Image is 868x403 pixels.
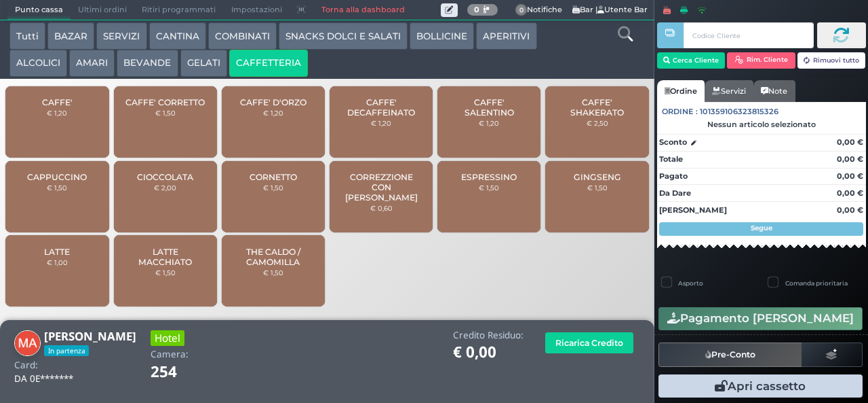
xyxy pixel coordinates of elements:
label: Comanda prioritaria [785,279,848,287]
div: Nessun articolo selezionato [657,120,866,129]
h3: Hotel [151,330,184,346]
span: CAFFE' [42,97,73,107]
button: Pagamento [PERSON_NAME] [658,307,863,330]
span: GINGSENG [574,172,621,182]
button: CAFFETTERIA [229,50,308,77]
small: € 1,20 [479,119,499,127]
span: CORNETTO [250,172,297,182]
small: € 1,50 [155,268,176,277]
span: Punto cassa [7,1,71,20]
h1: 254 [151,364,215,381]
small: € 2,50 [587,119,608,127]
b: [PERSON_NAME] [44,328,136,344]
span: ESPRESSINO [461,172,517,182]
span: CAPPUCCINO [27,172,87,182]
span: Ultimi ordini [71,1,134,20]
small: € 1,00 [47,258,68,266]
h4: Credito Residuo: [453,330,524,340]
button: Tutti [9,22,45,50]
button: APERITIVI [476,22,536,50]
span: CAFFE' DECAFFEINATO [341,97,422,118]
small: € 1,20 [47,109,67,117]
small: € 1,50 [263,268,283,277]
button: BOLLICINE [410,22,474,50]
a: Ordine [657,80,705,102]
b: 0 [474,5,479,14]
span: In partenza [44,345,89,356]
span: LATTE [44,247,70,257]
strong: 0,00 € [837,137,863,147]
strong: 0,00 € [837,188,863,198]
button: BAZAR [47,22,94,50]
span: CAFFE' D'ORZO [240,97,307,107]
span: Ritiri programmati [134,1,223,20]
span: CIOCCOLATA [137,172,193,182]
strong: Totale [659,154,683,164]
strong: 0,00 € [837,154,863,164]
span: Impostazioni [224,1,290,20]
button: GELATI [180,50,227,77]
strong: 0,00 € [837,205,863,215]
h4: Card: [14,360,38,370]
span: 0 [515,4,528,16]
span: LATTE MACCHIATO [125,247,205,267]
a: Torna alla dashboard [313,1,412,20]
strong: Da Dare [659,188,691,198]
button: COMBINATI [208,22,277,50]
strong: 0,00 € [837,171,863,181]
strong: Pagato [659,171,688,181]
span: CAFFE' CORRETTO [125,97,205,107]
span: CAFFE' SHAKERATO [557,97,637,118]
strong: [PERSON_NAME] [659,205,727,215]
a: Servizi [705,80,753,102]
button: Apri cassetto [658,374,863,398]
button: SNACKS DOLCI E SALATI [279,22,408,50]
span: THE CALDO / CAMOMILLA [233,247,314,267]
button: SERVIZI [96,22,146,50]
strong: Sconto [659,137,687,148]
small: € 2,00 [154,183,176,192]
small: € 1,50 [155,109,176,117]
span: Ordine : [662,106,698,118]
input: Codice Cliente [684,22,813,48]
button: Ricarica Credito [545,332,633,353]
button: Rim. Cliente [727,52,795,69]
small: € 1,50 [587,183,608,192]
small: € 0,60 [370,204,393,212]
span: CAFFE' SALENTINO [449,97,530,118]
small: € 1,20 [371,119,391,127]
span: 101359106323815326 [700,106,778,118]
span: CORREZZIONE CON [PERSON_NAME] [341,172,422,203]
button: BEVANDE [117,50,178,77]
button: Rimuovi tutto [797,52,866,69]
strong: Segue [751,224,772,232]
button: Pre-Conto [658,343,802,367]
a: Note [753,80,795,102]
small: € 1,50 [263,183,283,192]
button: CANTINA [149,22,206,50]
small: € 1,50 [479,183,499,192]
button: AMARI [69,50,115,77]
small: € 1,20 [263,109,283,117]
label: Asporto [678,279,703,287]
img: Massimo Antonini [14,330,41,357]
h4: Camera: [151,349,189,360]
small: € 1,50 [47,183,67,192]
h1: € 0,00 [453,344,524,361]
button: ALCOLICI [9,50,67,77]
button: Cerca Cliente [657,52,726,69]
